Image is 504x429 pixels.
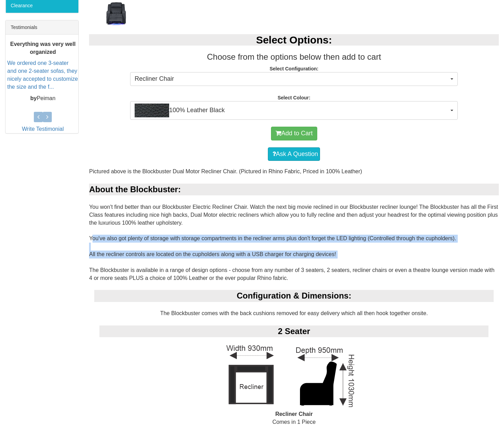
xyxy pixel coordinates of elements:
[10,41,75,55] b: Everything was very well organized
[135,75,449,84] span: Recliner Chair
[278,95,310,100] strong: Select Colour:
[271,127,317,140] button: Add to Cart
[270,66,319,71] strong: Select Configuration:
[130,101,458,120] button: 100% Leather Black100% Leather Black
[30,95,37,101] b: by
[7,60,78,90] a: We ordered one 3-seater and one 2-seater sofas, they nicely accepted to customize the size and th...
[130,72,458,86] button: Recliner Chair
[135,104,169,117] img: 100% Leather Black
[219,341,369,410] img: Recliner Chair
[94,290,494,302] div: Configuration & Dimensions:
[256,34,332,46] b: Select Options:
[275,411,312,417] b: Recliner Chair
[6,20,78,35] div: Testimonials
[135,104,449,117] span: 100% Leather Black
[22,126,64,132] a: Write Testimonial
[89,184,499,195] div: About the Blockbuster:
[7,95,78,103] p: Peiman
[89,52,499,61] h3: Choose from the options below then add to cart
[268,147,320,161] a: Ask A Question
[99,325,488,337] div: 2 Seater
